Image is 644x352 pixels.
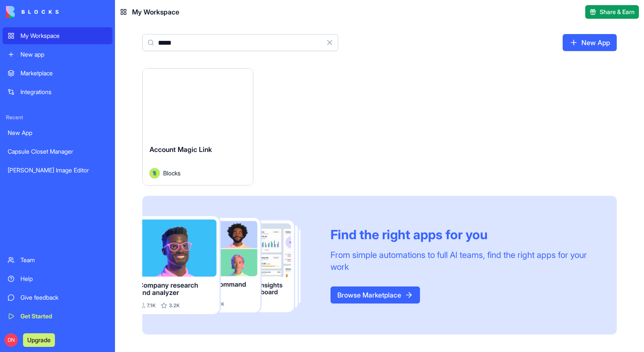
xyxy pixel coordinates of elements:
[8,147,107,156] div: Capsule Closet Manager
[3,114,112,121] span: Recent
[3,83,112,100] a: Integrations
[149,168,160,178] img: Avatar
[8,129,107,137] div: New App
[20,256,107,264] div: Team
[3,65,112,82] a: Marketplace
[23,333,55,347] button: Upgrade
[331,286,420,303] a: Browse Marketplace
[321,34,338,51] button: Clear
[20,31,107,40] div: My Workspace
[3,27,112,44] a: My Workspace
[4,333,18,347] span: DN
[20,50,107,59] div: New app
[563,34,617,51] a: New App
[3,270,112,287] a: Help
[132,7,179,17] span: My Workspace
[3,162,112,179] a: [PERSON_NAME] Image Editor
[3,252,112,269] a: Team
[3,46,112,63] a: New app
[331,249,596,273] div: From simple automations to full AI teams, find the right apps for your work
[23,335,55,344] a: Upgrade
[8,166,107,175] div: [PERSON_NAME] Image Editor
[20,69,107,77] div: Marketplace
[600,8,635,16] span: Share & Earn
[3,289,112,306] a: Give feedback
[142,216,317,314] img: Frame_181_egmpey.png
[3,124,112,141] a: New App
[163,169,181,177] span: Blocks
[20,293,107,302] div: Give feedback
[585,5,639,19] button: Share & Earn
[20,275,107,283] div: Help
[142,68,253,186] a: Account Magic LinkAvatarBlocks
[20,312,107,321] div: Get Started
[331,227,596,242] div: Find the right apps for you
[3,308,112,325] a: Get Started
[3,143,112,160] a: Capsule Closet Manager
[20,88,107,96] div: Integrations
[6,6,59,18] img: logo
[149,145,212,154] span: Account Magic Link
